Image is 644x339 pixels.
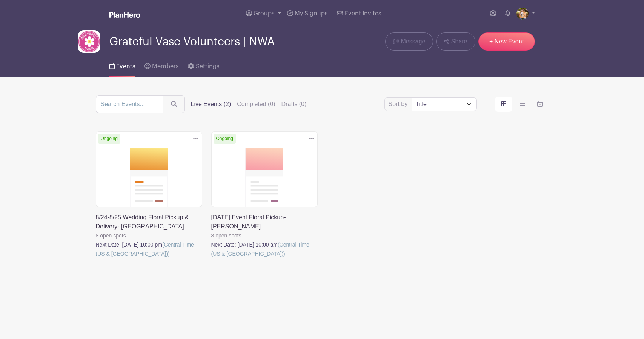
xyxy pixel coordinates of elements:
div: filters [191,100,307,109]
label: Drafts (0) [281,100,307,109]
span: Members [152,63,179,69]
a: Members [144,53,179,77]
span: Groups [254,11,275,17]
a: Events [109,53,135,77]
span: Message [401,37,425,46]
a: Settings [188,53,219,77]
input: Search Events... [96,95,163,113]
img: 074A3573-reduced%20size.jpg [516,8,529,20]
label: Completed (0) [237,100,275,109]
a: + New Event [478,32,535,51]
span: Events [116,63,135,69]
img: logo_white-6c42ec7e38ccf1d336a20a19083b03d10ae64f83f12c07503d8b9e83406b4c7d.svg [109,12,140,18]
a: Share [436,32,475,51]
span: Settings [196,63,220,69]
span: Grateful Vase Volunteers | NWA [109,35,275,48]
span: Event Invites [345,11,381,17]
img: GV%20Logo%2025.jpeg [78,30,100,53]
span: Share [451,37,467,46]
label: Sort by [389,100,410,109]
div: order and view [495,97,549,112]
span: My Signups [295,11,328,17]
label: Live Events (2) [191,100,231,109]
a: Message [385,32,433,51]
